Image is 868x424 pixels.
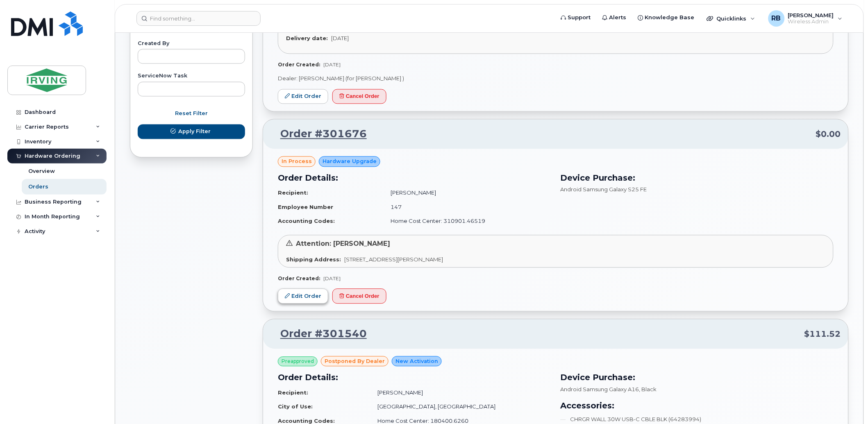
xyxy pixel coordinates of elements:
span: $111.52 [804,329,841,340]
a: Knowledge Base [632,9,700,26]
div: Roberts, Brad [763,10,848,27]
a: Order #301676 [270,127,367,142]
h3: Order Details: [278,172,551,184]
span: Alerts [609,14,627,22]
td: [PERSON_NAME] [384,186,551,200]
strong: Recipient: [278,390,308,396]
td: Home Cost Center: 310901.46519 [384,214,551,229]
span: Apply Filter [178,128,211,136]
label: Created By [138,41,245,47]
span: Wireless Admin [788,18,834,25]
a: Edit Order [278,89,328,104]
h3: Device Purchase: [561,172,834,184]
span: Support [568,14,591,22]
strong: Employee Number [278,204,333,211]
strong: City of Use: [278,404,313,410]
strong: Order Created: [278,276,320,282]
h3: Device Purchase: [561,372,834,384]
td: [GEOGRAPHIC_DATA], [GEOGRAPHIC_DATA] [370,400,551,414]
strong: Accounting Codes: [278,218,335,224]
li: CHRGR WALL 30W USB-C CBLE BLK (64283994) [561,416,834,424]
strong: Order Created: [278,62,320,68]
td: [PERSON_NAME] [370,386,551,400]
span: Hardware Upgrade [323,158,377,166]
p: Dealer: [PERSON_NAME] (for [PERSON_NAME] ) [278,75,834,83]
span: New Activation [395,358,438,365]
h3: Order Details: [278,372,551,384]
a: Alerts [597,9,632,26]
td: 147 [384,200,551,215]
span: Android Samsung Galaxy A16 [561,386,639,393]
span: Quicklinks [717,15,747,22]
h3: Accessories: [561,400,834,412]
span: Android Samsung Galaxy S25 FE [561,186,647,193]
a: Support [555,9,597,26]
span: [DATE] [331,35,349,42]
span: [PERSON_NAME] [788,12,834,18]
input: Find something... [136,11,261,26]
a: Edit Order [278,289,328,304]
span: Preapproved [282,358,314,365]
button: Cancel Order [332,289,386,304]
a: Order #301540 [270,327,367,342]
span: in process [282,158,312,166]
span: [DATE] [323,62,341,68]
span: Knowledge Base [645,14,695,22]
span: Attention: [PERSON_NAME] [296,240,390,248]
span: [DATE] [323,276,341,282]
span: postponed by Dealer [325,358,385,365]
strong: Shipping Address: [286,256,341,263]
span: , Black [639,386,657,393]
button: Reset Filter [138,107,245,121]
label: ServiceNow Task [138,74,245,79]
button: Cancel Order [332,89,386,104]
strong: Delivery date: [286,35,328,42]
div: Quicklinks [701,10,761,27]
span: [STREET_ADDRESS][PERSON_NAME] [344,256,443,263]
button: Apply Filter [138,125,245,139]
strong: Recipient: [278,190,308,196]
span: $0.00 [816,129,841,141]
span: RB [772,14,781,23]
span: Reset Filter [175,110,208,118]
